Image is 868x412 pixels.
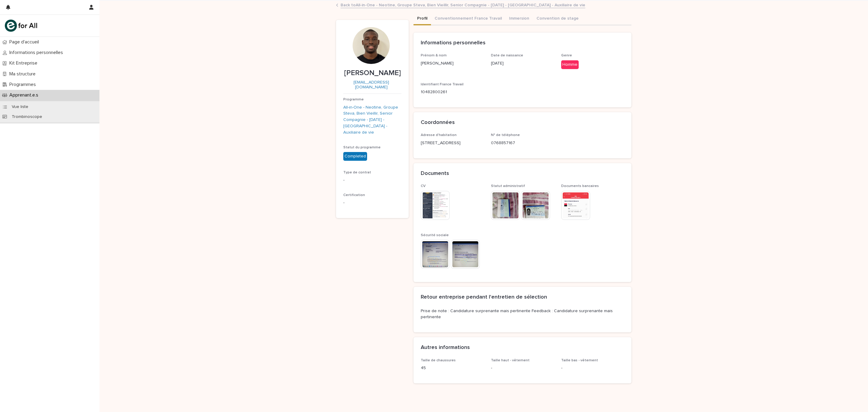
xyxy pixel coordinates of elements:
[7,39,44,45] p: Page d'accueil
[343,177,401,183] p: -
[343,69,401,78] p: [PERSON_NAME]
[343,193,365,197] span: Certification
[343,200,401,206] p: -
[343,152,367,161] div: Completed
[491,133,520,137] span: N° de téléphone
[533,13,582,25] button: Convention de stage
[431,13,505,25] button: Conventionnement France Travail
[421,344,470,351] h2: Autres informations
[491,365,554,371] p: -
[421,89,484,95] p: 10482800261
[491,140,554,146] p: 0768857167
[341,1,585,8] a: Back toAll-in-One - Neotine, Groupe Steva, Bien Vieillir, Senior Compagnie - [DATE] - [GEOGRAPHIC...
[421,308,624,321] p: Prise de note : Candidature surprenante mais pertinente Feedback : Candidature surprenante mais p...
[7,71,40,77] p: Ma structure
[7,114,47,119] p: Trombinoscope
[421,119,455,126] h2: Coordonnées
[343,146,381,149] span: Statut du programme
[7,82,41,87] p: Programmes
[7,50,68,55] p: Informations personnelles
[7,60,42,66] p: Kit Entreprise
[561,365,624,371] p: -
[491,60,554,67] p: [DATE]
[5,20,37,32] img: mHINNnv7SNCQZijbaqql
[561,54,572,57] span: Genre
[421,170,449,177] h2: Documents
[561,184,599,188] span: Documents bancaires
[421,60,484,67] p: [PERSON_NAME]
[7,104,33,109] p: Vue liste
[343,98,364,101] span: Programme
[421,233,449,237] span: Sécurité sociale
[421,133,457,137] span: Adresse d'habitation
[354,80,389,90] a: [EMAIL_ADDRESS][DOMAIN_NAME]
[421,40,486,46] h2: Informations personnelles
[343,171,371,174] span: Type de contrat
[421,365,484,371] p: 45
[491,359,530,362] span: Taille haut - vêtement
[561,359,598,362] span: Taille bas - vêtement
[343,104,401,136] a: All-in-One - Neotine, Groupe Steva, Bien Vieillir, Senior Compagnie - [DATE] - [GEOGRAPHIC_DATA] ...
[421,294,547,301] h2: Retour entreprise pendant l'entretien de sélection
[421,140,484,146] p: [STREET_ADDRESS]
[421,184,426,188] span: CV
[491,184,525,188] span: Statut administratif
[421,359,456,362] span: Taille de chaussures
[7,92,43,98] p: Apprenant.e.s
[491,54,523,57] span: Date de naissance
[561,60,579,69] div: Homme
[414,13,431,25] button: Profil
[505,13,533,25] button: Immersion
[421,54,447,57] span: Prénom & nom
[421,83,464,86] span: Identifiant France Travail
